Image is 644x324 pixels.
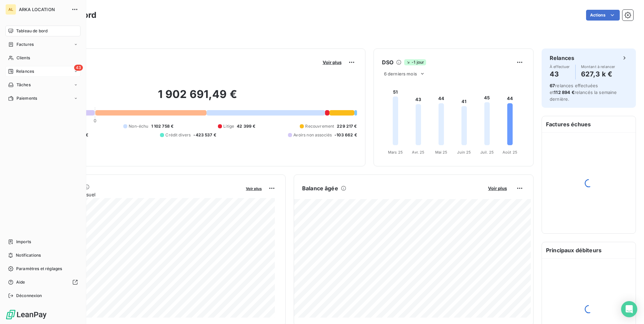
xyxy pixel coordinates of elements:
span: 43 [74,65,83,71]
div: AL [5,4,16,15]
span: Non-échu [129,123,148,129]
span: 1 102 758 € [151,123,174,129]
button: Voir plus [321,59,344,65]
span: Avoirs non associés [293,132,332,138]
span: 67 [550,83,555,88]
span: Tableau de bord [16,28,47,34]
tspan: Juil. 25 [480,150,494,155]
a: Tableau de bord [5,26,80,36]
button: Voir plus [486,185,509,191]
a: Aide [5,277,80,288]
span: À effectuer [550,65,570,69]
button: Actions [586,10,620,21]
a: Paiements [5,93,80,104]
a: Tâches [5,79,80,90]
button: Voir plus [244,185,264,191]
a: Clients [5,53,80,63]
span: Factures [17,41,34,47]
tspan: Août 25 [503,150,517,155]
span: ARKA LOCATION [19,7,67,12]
span: Montant à relancer [581,65,615,69]
h6: Balance âgée [302,184,338,192]
div: Open Intercom Messenger [621,301,637,317]
span: Aide [16,279,25,285]
tspan: Avr. 25 [412,150,424,155]
span: Paiements [17,95,37,101]
span: -1 jour [404,59,426,65]
span: 112 894 € [554,90,574,95]
a: Imports [5,236,80,247]
span: Imports [16,239,31,245]
a: Paramètres et réglages [5,263,80,274]
span: Tâches [17,82,31,88]
span: Déconnexion [16,293,42,299]
h4: 627,3 k € [581,69,615,79]
h6: Factures échues [542,116,636,132]
tspan: Mai 25 [435,150,447,155]
tspan: Juin 25 [457,150,471,155]
span: Notifications [16,252,41,258]
a: 43Relances [5,66,80,77]
span: Clients [17,55,30,61]
span: relances effectuées et relancés la semaine dernière. [550,83,617,102]
span: Relances [16,68,34,74]
span: Paramètres et réglages [16,266,62,272]
span: 0 [94,118,96,123]
span: Recouvrement [305,123,334,129]
span: Voir plus [246,186,262,191]
span: 6 derniers mois [384,71,417,76]
tspan: Mars 25 [388,150,403,155]
span: Voir plus [323,60,342,65]
span: -103 662 € [334,132,357,138]
a: Factures [5,39,80,50]
h4: 43 [550,69,570,79]
span: -423 537 € [193,132,216,138]
span: Voir plus [488,186,507,191]
span: Crédit divers [165,132,191,138]
span: 229 217 € [337,123,357,129]
img: Logo LeanPay [5,309,47,320]
h6: Relances [550,54,574,62]
h6: DSO [382,58,393,66]
span: Chiffre d'affaires mensuel [38,191,241,198]
span: Litige [223,123,234,129]
h2: 1 902 691,49 € [38,88,357,108]
span: 42 399 € [237,123,255,129]
h6: Principaux débiteurs [542,242,636,258]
